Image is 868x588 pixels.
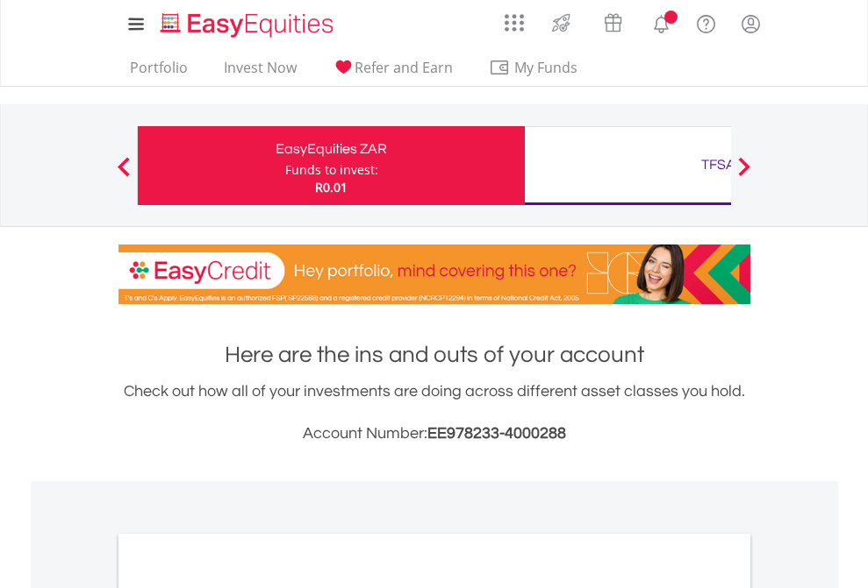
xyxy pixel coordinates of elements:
button: Next [727,166,762,183]
div: Check out how all of your investments are doing across different asset classes you hold. [118,379,750,446]
span: My Funds [489,56,604,79]
h3: Account Number: [118,422,750,446]
a: Refer and Earn [326,59,460,86]
span: Refer and Earn [355,58,453,77]
span: R0.01 [315,179,348,195]
a: FAQ's and Support [684,4,728,39]
div: EasyEquities ZAR [148,137,514,161]
a: Invest Now [217,59,304,86]
a: Vouchers [587,4,639,37]
img: EasyEquities_Logo.png [157,11,341,39]
img: vouchers-v2.svg [599,9,628,37]
a: My Profile [728,4,773,43]
img: EasyCredit Promotion Banner [118,244,750,304]
button: Previous [106,166,141,183]
span: EE978233-4000288 [427,425,566,442]
div: Funds to invest: [285,161,378,179]
a: Home page [154,4,341,39]
img: thrive-v2.svg [547,9,576,37]
h1: Here are the ins and outs of your account [118,339,750,371]
img: grid-menu-icon.svg [505,13,524,32]
a: Portfolio [123,59,195,86]
a: Notifications [639,4,684,39]
a: AppsGrid [493,4,535,32]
